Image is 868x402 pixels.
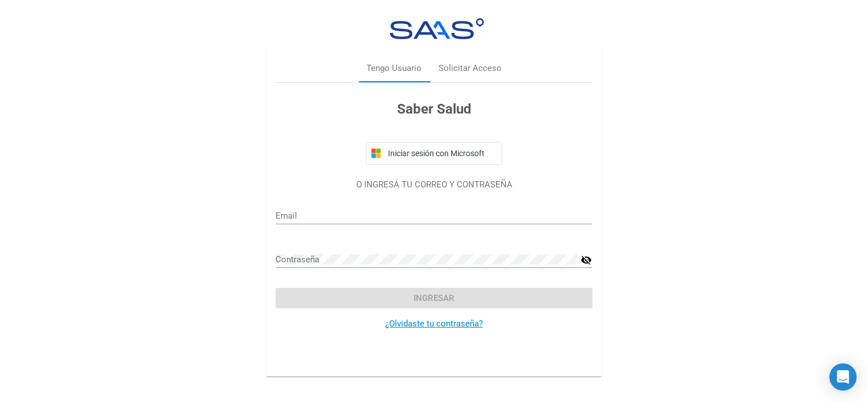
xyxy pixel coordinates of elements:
[276,178,592,191] p: O INGRESÁ TU CORREO Y CONTRASEÑA
[581,253,592,267] mat-icon: visibility_off
[829,363,857,391] div: Open Intercom Messenger
[276,288,592,308] button: Ingresar
[366,142,502,165] button: Iniciar sesión con Microsoft
[276,99,592,119] h3: Saber Salud
[366,62,422,76] div: Tengo Usuario
[414,293,454,303] span: Ingresar
[386,149,497,158] span: Iniciar sesión con Microsoft
[385,319,483,329] a: ¿Olvidaste tu contraseña?
[439,62,502,76] div: Solicitar Acceso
